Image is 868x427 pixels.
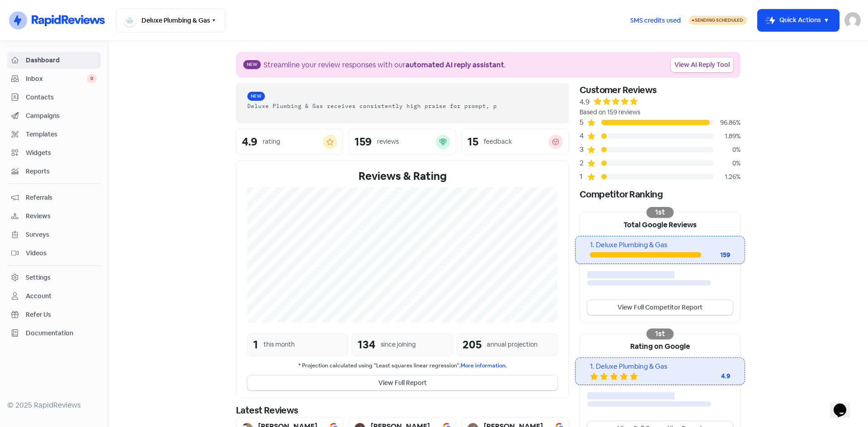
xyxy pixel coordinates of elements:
[580,108,741,117] div: Based on 159 reviews
[713,172,741,182] div: 1.26%
[242,136,257,147] div: 4.9
[7,288,101,305] a: Account
[694,371,730,381] div: 4.9
[7,306,101,323] a: Refer Us
[26,130,97,139] span: Templates
[830,391,859,418] iframe: chat widget
[26,167,97,176] span: Reports
[26,291,52,301] div: Account
[236,404,569,417] div: Latest Reviews
[587,300,733,315] a: View Full Competitor Report
[7,226,101,243] a: Surveys
[7,189,101,206] a: Referrals
[623,15,689,24] a: SMS credits used
[26,273,51,282] div: Settings
[247,102,557,110] div: Deluxe Plumbing & Gas receives consistently high praise for prompt, p
[487,340,538,349] div: annual projection
[7,325,101,342] a: Documentation
[580,131,587,141] div: 4
[462,129,569,155] a: 15feedback
[713,118,741,127] div: 96.86%
[646,328,674,339] div: 1st
[26,249,97,258] span: Videos
[381,340,416,349] div: since joining
[461,362,507,369] a: More information.
[758,9,839,31] button: Quick Actions
[689,15,747,26] a: Sending Scheduled
[26,93,97,102] span: Contacts
[484,137,512,146] div: feedback
[671,57,733,72] a: View AI Reply Tool
[116,8,225,33] button: Deluxe Plumbing & Gas
[26,148,97,158] span: Widgets
[580,97,590,108] div: 4.9
[358,337,375,353] div: 134
[406,60,504,70] b: automated AI reply assistant
[580,188,741,201] div: Competitor Ranking
[462,337,481,353] div: 205
[253,337,258,353] div: 1
[26,111,97,121] span: Campaigns
[7,400,101,411] div: © 2025 RapidReviews
[26,211,97,221] span: Reviews
[26,193,97,202] span: Referrals
[377,137,399,146] div: reviews
[580,83,741,97] div: Customer Reviews
[7,126,101,143] a: Templates
[7,145,101,161] a: Widgets
[7,208,101,225] a: Reviews
[247,361,557,370] small: * Projection calculated using "Least squares linear regression".
[26,328,97,338] span: Documentation
[26,310,97,319] span: Refer Us
[26,74,87,84] span: Inbox
[713,159,741,168] div: 0%
[580,171,587,182] div: 1
[349,129,456,155] a: 159reviews
[247,168,557,184] div: Reviews & Rating
[7,163,101,180] a: Reports
[354,136,372,147] div: 159
[695,17,743,23] span: Sending Scheduled
[247,92,265,101] span: New
[580,212,740,236] div: Total Google Reviews
[264,340,295,349] div: this month
[580,158,587,169] div: 2
[844,12,861,28] img: User
[236,129,343,155] a: 4.9rating
[263,137,280,146] div: rating
[590,240,730,250] div: 1. Deluxe Plumbing & Gas
[646,207,674,218] div: 1st
[7,70,101,87] a: Inbox 0
[580,144,587,155] div: 3
[701,250,730,260] div: 159
[264,60,506,70] div: Streamline your review responses with our .
[7,52,101,69] a: Dashboard
[7,269,101,286] a: Settings
[713,131,741,141] div: 1.89%
[630,16,681,25] span: SMS credits used
[7,89,101,106] a: Contacts
[247,375,557,390] button: View Full Report
[243,60,261,69] span: New
[87,74,97,83] span: 0
[580,117,587,128] div: 5
[713,145,741,155] div: 0%
[590,361,730,372] div: 1. Deluxe Plumbing & Gas
[7,245,101,262] a: Videos
[26,56,97,65] span: Dashboard
[7,108,101,124] a: Campaigns
[26,230,97,239] span: Surveys
[580,334,740,357] div: Rating on Google
[467,136,478,147] div: 15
